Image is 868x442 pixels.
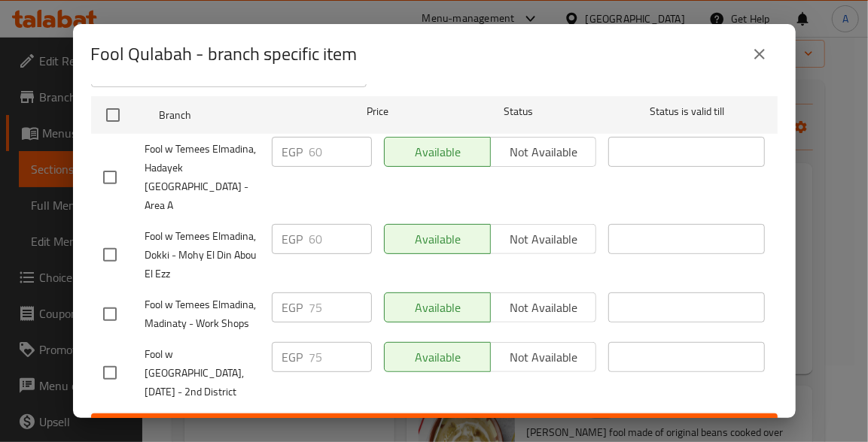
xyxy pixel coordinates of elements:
p: EGP [282,143,303,161]
input: Please enter price [309,224,372,254]
span: Status is valid till [608,102,765,121]
p: EGP [282,230,303,248]
button: Save [91,413,778,441]
p: EGP [282,348,303,366]
span: Save [103,418,766,437]
span: Fool w [GEOGRAPHIC_DATA], [DATE] - 2nd District [145,345,260,401]
p: EGP [282,298,303,316]
span: Fool w Temees Elmadina, Hadayek [GEOGRAPHIC_DATA] - Area A [145,140,260,215]
span: Price [327,102,428,121]
span: Branch [159,106,315,125]
input: Please enter price [309,137,372,167]
span: Fool w Temees Elmadina, Dokki - Mohy El Din Abou El Ezz [145,227,260,283]
input: Please enter price [309,292,372,322]
span: Status [440,102,596,121]
input: Please enter price [309,342,372,372]
h2: Fool Qulabah - branch specific item [91,42,358,66]
span: Fool w Temees Elmadina, Madinaty - Work Shops [145,295,260,333]
button: close [742,36,778,72]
